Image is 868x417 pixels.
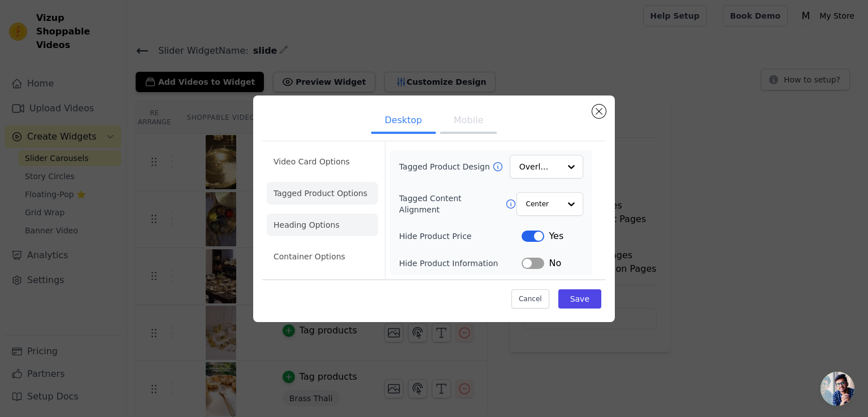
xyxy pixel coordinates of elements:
[267,150,378,173] li: Video Card Options
[371,109,436,134] button: Desktop
[267,182,378,205] li: Tagged Product Options
[267,245,378,268] li: Container Options
[440,109,497,134] button: Mobile
[399,231,522,242] label: Hide Product Price
[592,105,606,118] button: Close modal
[558,289,601,309] button: Save
[399,193,505,215] label: Tagged Content Alignment
[511,289,549,309] button: Cancel
[549,257,561,270] span: No
[399,258,522,269] label: Hide Product Information
[267,214,378,236] li: Heading Options
[399,161,492,172] label: Tagged Product Design
[821,372,854,406] div: Open chat
[549,229,563,243] span: Yes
